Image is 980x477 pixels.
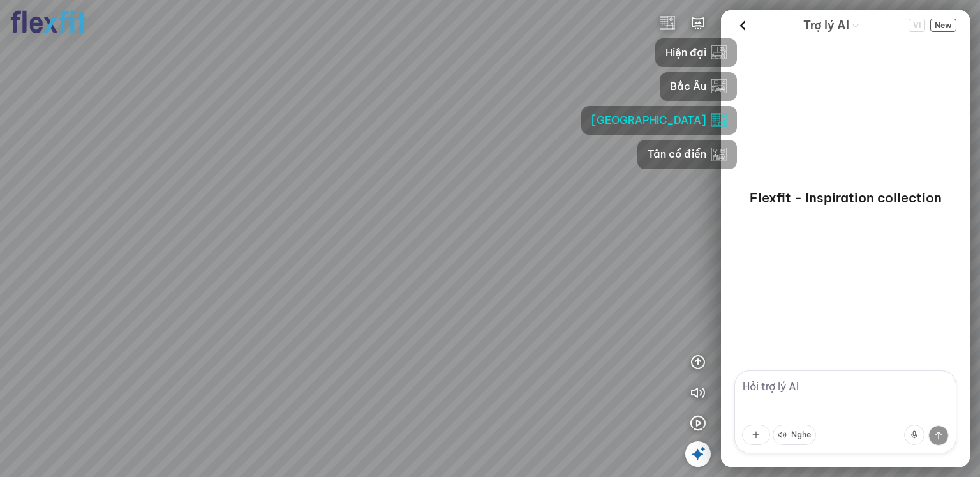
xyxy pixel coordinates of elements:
span: [GEOGRAPHIC_DATA] [591,112,706,128]
button: Nghe [773,425,816,445]
span: New [930,19,956,32]
span: Tân cổ điển [648,146,706,162]
span: Trợ lý AI [803,17,849,34]
img: logo [10,10,87,34]
img: Tân cổ điển [711,146,727,162]
button: Change language [909,19,925,32]
button: Tân cổ điển [637,140,737,169]
img: Bắc Âu [711,79,727,94]
p: Flexfit - Inspiration collection [750,189,942,207]
span: Hiện đại [665,45,706,61]
span: VI [909,19,925,32]
img: Hiện đại [711,45,727,60]
div: AI Guide options [803,15,859,35]
button: New Chat [930,19,956,32]
button: Hiện đại [655,38,737,67]
button: [GEOGRAPHIC_DATA] [581,106,737,135]
img: Nhật Bản [711,112,727,128]
img: Nhật Bản [660,15,675,31]
span: Bắc Âu [670,79,706,95]
button: Bắc Âu [660,72,737,101]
